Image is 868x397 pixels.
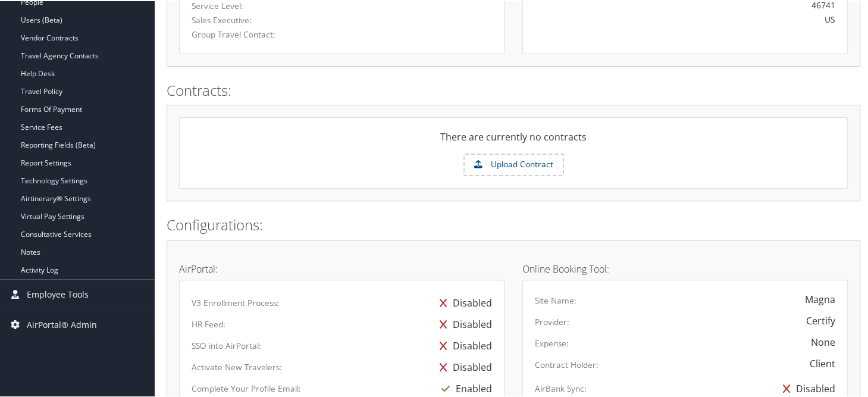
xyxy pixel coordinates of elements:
label: HR Feed: [192,317,225,329]
div: Disabled [434,334,492,355]
div: There are currently no contracts [180,129,847,152]
div: Certify [806,312,835,327]
div: Client [810,355,835,370]
h4: AirPortal: [179,263,504,273]
label: Upload Contract [465,154,563,174]
div: Disabled [434,355,492,377]
label: V3 Enrollment Process: [192,296,279,308]
h4: Online Booking Tool: [522,263,848,273]
div: None [811,334,835,348]
label: AirBank Sync: [535,382,587,393]
label: Provider: [535,315,569,327]
label: Expense: [535,336,569,348]
span: AirPortal® Admin [27,309,97,339]
label: Contract Holder: [535,358,598,370]
h2: Configurations: [167,214,860,234]
div: Magna [805,291,835,305]
label: Site Name: [535,293,576,305]
span: Employee Tools [27,279,89,308]
label: Complete Your Profile Email: [192,382,301,393]
div: Disabled [434,312,492,334]
label: SSO into AirPortal: [192,339,261,351]
div: US [615,12,835,24]
label: Activate New Travelers: [192,360,282,372]
h2: Contracts: [167,79,860,99]
label: Sales Executive: [192,13,280,25]
label: Group Travel Contact: [192,27,280,39]
div: Disabled [434,291,492,312]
